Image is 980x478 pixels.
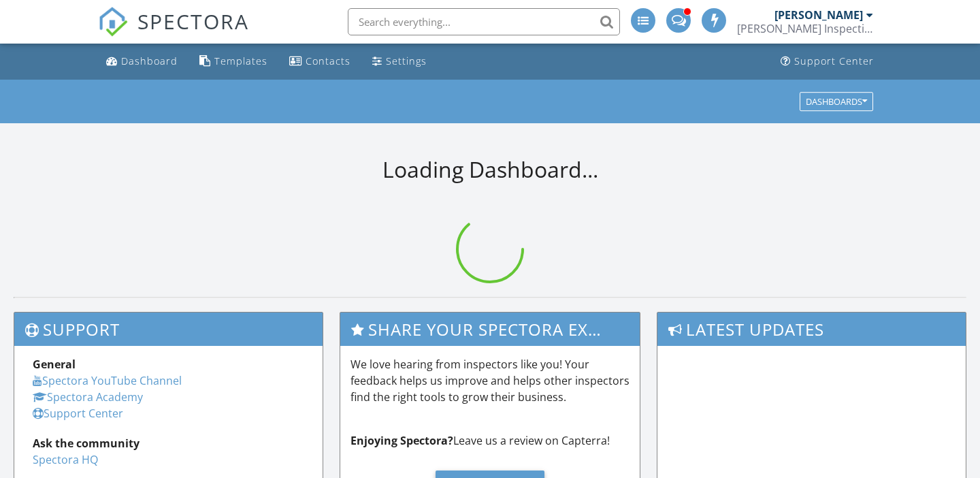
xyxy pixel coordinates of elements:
[350,356,630,405] p: We love hearing from inspectors like you! Your feedback helps us improve and helps other inspecto...
[794,54,874,67] div: Support Center
[33,357,76,372] strong: General
[137,7,249,35] span: SPECTORA
[14,313,323,346] h3: Support
[33,389,143,404] a: Spectora Academy
[98,7,128,37] img: The Best Home Inspection Software - Spectora
[348,8,620,35] input: Search everything...
[737,22,873,35] div: Hargrove Inspection Services, Inc.
[101,49,183,74] a: Dashboard
[33,373,182,388] a: Spectora YouTube Channel
[214,54,267,67] div: Templates
[33,435,304,451] div: Ask the community
[806,97,867,106] div: Dashboards
[657,313,966,346] h3: Latest Updates
[367,49,432,74] a: Settings
[33,452,98,467] a: Spectora HQ
[340,313,640,346] h3: Share Your Spectora Experience
[98,18,249,47] a: SPECTORA
[33,406,123,421] a: Support Center
[350,433,453,448] strong: Enjoying Spectora?
[386,54,427,67] div: Settings
[800,92,873,111] button: Dashboards
[775,49,879,74] a: Support Center
[194,49,273,74] a: Templates
[121,54,178,67] div: Dashboard
[306,54,350,67] div: Contacts
[284,49,356,74] a: Contacts
[350,432,630,449] p: Leave us a review on Capterra!
[774,8,863,22] div: [PERSON_NAME]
